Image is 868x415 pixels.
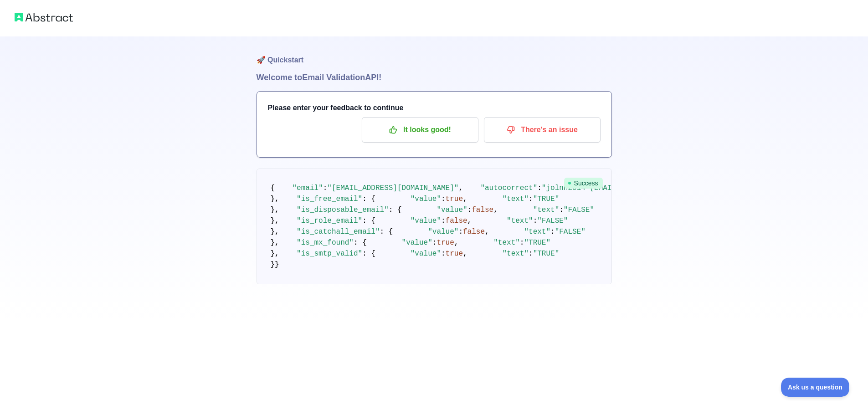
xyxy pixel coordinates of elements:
h1: Welcome to Email Validation API! [257,71,612,84]
span: : [550,228,555,236]
span: : [520,239,524,247]
span: "text" [502,250,529,258]
span: "is_catchall_email" [297,228,380,236]
span: "TRUE" [533,195,560,203]
span: : [441,195,446,203]
span: false [463,228,485,236]
span: "is_smtp_valid" [297,250,362,258]
span: "is_disposable_email" [297,206,389,214]
span: "text" [524,228,550,236]
span: "FALSE" [537,217,568,225]
button: There's an issue [484,117,601,143]
span: : [323,184,328,192]
span: : [529,250,533,258]
iframe: Toggle Customer Support [781,378,850,397]
span: "text" [533,206,560,214]
img: Abstract logo [15,11,73,24]
p: It looks good! [369,122,472,138]
span: true [446,195,463,203]
span: : { [362,195,375,203]
span: : [441,250,446,258]
span: "is_role_email" [297,217,362,225]
span: : [441,217,446,225]
span: "value" [411,217,441,225]
span: : { [354,239,367,247]
span: : [537,184,542,192]
span: : [458,228,463,236]
span: : [432,239,437,247]
span: true [446,250,463,258]
span: "is_free_email" [297,195,362,203]
span: : { [389,206,402,214]
span: , [493,206,498,214]
span: , [463,195,467,203]
span: "value" [428,228,458,236]
button: It looks good! [362,117,478,143]
span: : [559,206,564,214]
span: true [437,239,454,247]
span: "FALSE" [564,206,594,214]
span: "FALSE" [555,228,586,236]
h3: Please enter your feedback to continue [268,102,601,113]
span: "is_mx_found" [297,239,354,247]
span: "text" [507,217,533,225]
span: : { [362,217,375,225]
span: , [485,228,489,236]
span: "text" [493,239,520,247]
span: "value" [437,206,467,214]
span: "text" [502,195,529,203]
span: { [271,184,275,192]
span: , [454,239,459,247]
span: : [533,217,538,225]
span: , [458,184,463,192]
span: , [463,250,467,258]
span: "email" [293,184,323,192]
span: "jolnh2014 [EMAIL_ADDRESS][DOMAIN_NAME]" [542,184,717,192]
span: "autocorrect" [480,184,537,192]
p: There's an issue [491,122,594,138]
span: "value" [411,250,441,258]
span: "TRUE" [524,239,550,247]
h1: 🚀 Quickstart [257,36,612,71]
span: : { [380,228,393,236]
span: : { [362,250,375,258]
span: : [467,206,472,214]
span: : [529,195,533,203]
span: Success [564,178,603,189]
span: false [446,217,467,225]
span: false [472,206,493,214]
span: "[EMAIL_ADDRESS][DOMAIN_NAME]" [327,184,458,192]
span: , [467,217,472,225]
span: "TRUE" [533,250,560,258]
span: "value" [402,239,432,247]
span: "value" [411,195,441,203]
